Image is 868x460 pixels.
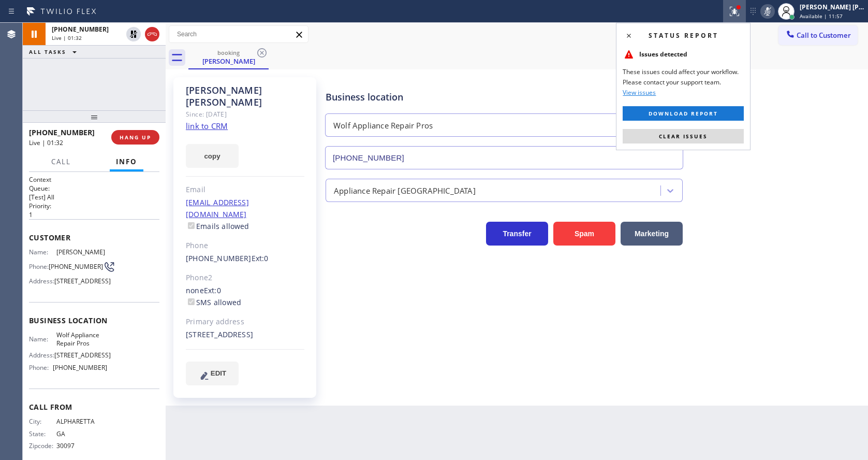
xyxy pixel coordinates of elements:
[186,240,304,252] div: Phone
[186,329,304,341] div: [STREET_ADDRESS]
[188,222,195,229] input: Emails allowed
[252,253,269,263] span: Ext: 0
[326,90,683,104] div: Business location
[29,210,159,219] p: 1
[29,127,95,137] span: [PHONE_NUMBER]
[189,49,268,56] div: booking
[49,263,103,270] span: [PHONE_NUMBER]
[29,430,56,438] span: State:
[186,184,304,196] div: Email
[56,331,108,347] span: Wolf Appliance Repair Pros
[186,362,239,385] button: EDIT
[186,253,252,263] a: [PHONE_NUMBER]
[52,34,82,41] span: Live | 01:32
[760,4,775,19] button: Mute
[186,144,239,168] button: copy
[29,418,56,425] span: City:
[797,31,851,40] span: Call to Customer
[333,120,433,132] div: Wolf Appliance Repair Pros
[53,364,107,371] span: [PHONE_NUMBER]
[29,315,159,325] span: Business location
[56,442,108,450] span: 30097
[29,184,159,193] h2: Queue:
[29,402,159,412] span: Call From
[116,157,137,166] span: Info
[56,248,108,256] span: [PERSON_NAME]
[186,121,228,131] a: link to CRM
[111,130,159,145] button: HANG UP
[186,197,249,219] a: [EMAIL_ADDRESS][DOMAIN_NAME]
[56,430,108,438] span: GA
[56,418,108,425] span: ALPHARETTA
[145,27,159,41] button: Hang up
[120,134,151,141] span: HANG UP
[553,222,615,246] button: Spam
[189,46,268,68] div: Ajeet Rohatgi
[45,152,77,172] button: Call
[186,221,249,231] label: Emails allowed
[29,138,63,147] span: Live | 01:32
[325,146,683,169] input: Phone Number
[29,442,56,450] span: Zipcode:
[54,277,111,285] span: [STREET_ADDRESS]
[186,297,241,307] label: SMS allowed
[186,108,304,120] div: Since: [DATE]
[800,3,865,11] div: [PERSON_NAME] [PERSON_NAME]
[186,285,304,309] div: none
[29,202,159,210] h2: Priority:
[188,298,195,305] input: SMS allowed
[23,46,87,58] button: ALL TASKS
[52,25,109,34] span: [PHONE_NUMBER]
[29,248,56,256] span: Name:
[29,351,54,359] span: Address:
[110,152,143,172] button: Info
[29,48,66,55] span: ALL TASKS
[486,222,548,246] button: Transfer
[334,184,476,196] div: Appliance Repair [GEOGRAPHIC_DATA]
[186,84,304,108] div: [PERSON_NAME] [PERSON_NAME]
[29,193,159,202] p: [Test] All
[169,26,308,42] input: Search
[621,222,683,246] button: Marketing
[29,277,54,285] span: Address:
[51,157,71,166] span: Call
[29,335,56,343] span: Name:
[211,369,226,377] span: EDIT
[29,233,159,242] span: Customer
[186,272,304,284] div: Phone2
[29,364,53,371] span: Phone:
[29,175,159,184] h1: Context
[126,27,141,41] button: Unhold Customer
[800,12,843,20] span: Available | 11:57
[54,351,111,359] span: [STREET_ADDRESS]
[189,56,268,66] div: [PERSON_NAME]
[778,25,858,45] button: Call to Customer
[29,263,49,270] span: Phone:
[204,285,221,295] span: Ext: 0
[186,316,304,328] div: Primary address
